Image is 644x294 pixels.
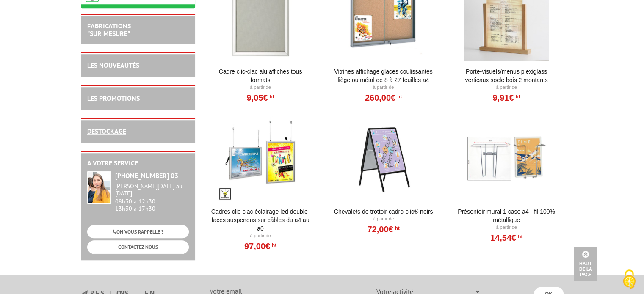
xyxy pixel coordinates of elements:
a: LES PROMOTIONS [87,94,140,102]
a: DESTOCKAGE [87,127,126,135]
sup: HT [514,93,520,99]
sup: HT [268,93,274,99]
a: 14,54€HT [490,235,522,240]
sup: HT [395,93,402,99]
p: À partir de [208,233,313,239]
strong: [PHONE_NUMBER] 03 [115,171,178,180]
h2: A votre service [87,159,189,167]
p: À partir de [331,216,436,223]
a: Présentoir mural 1 case A4 - Fil 100% métallique [454,207,559,224]
sup: HT [393,225,400,231]
div: 08h30 à 12h30 13h30 à 17h30 [115,183,189,212]
img: widget-service.jpg [87,171,111,204]
a: LES NOUVEAUTÉS [87,61,139,69]
button: Cookies (fenêtre modale) [614,265,644,294]
div: [PERSON_NAME][DATE] au [DATE] [115,183,189,197]
a: 260,00€HT [365,95,402,100]
p: À partir de [454,224,559,231]
sup: HT [270,242,276,248]
a: Porte-Visuels/Menus Plexiglass Verticaux Socle Bois 2 Montants [454,67,559,84]
a: 97,00€HT [244,244,276,249]
a: Haut de la page [574,247,597,281]
p: À partir de [331,84,436,91]
p: À partir de [454,84,559,91]
a: Vitrines affichage glaces coulissantes liège ou métal de 8 à 27 feuilles A4 [331,67,436,84]
a: Cadre Clic-Clac Alu affiches tous formats [208,67,313,84]
a: FABRICATIONS"Sur Mesure" [87,22,131,38]
a: 9,91€HT [492,95,520,100]
a: 72,00€HT [367,227,399,232]
img: Cookies (fenêtre modale) [619,269,640,290]
p: À partir de [208,84,313,91]
sup: HT [516,234,522,239]
a: CONTACTEZ-NOUS [87,240,189,253]
a: Cadres clic-clac éclairage LED double-faces suspendus sur câbles du A4 au A0 [208,207,313,233]
a: 9,05€HT [246,95,274,100]
a: ON VOUS RAPPELLE ? [87,225,189,238]
a: Chevalets de trottoir Cadro-Clic® Noirs [331,207,436,216]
